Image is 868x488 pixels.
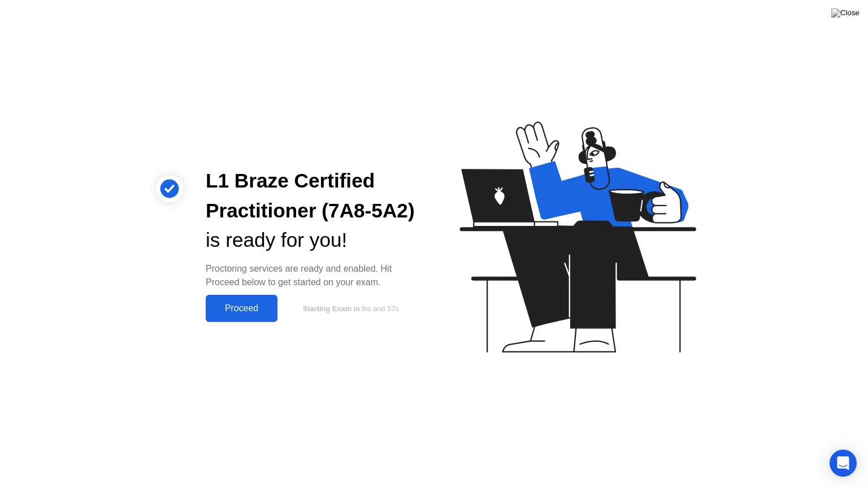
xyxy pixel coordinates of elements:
[831,8,860,18] img: Close
[209,303,274,313] div: Proceed
[830,450,857,477] div: Open Intercom Messenger
[283,298,416,319] button: Starting Exam in9m and 57s
[361,304,399,313] span: 9m and 57s
[206,225,416,255] div: is ready for you!
[206,262,416,289] div: Proctoring services are ready and enabled. Hit Proceed below to get started on your exam.
[206,295,277,322] button: Proceed
[206,166,416,226] div: L1 Braze Certified Practitioner (7A8-5A2)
